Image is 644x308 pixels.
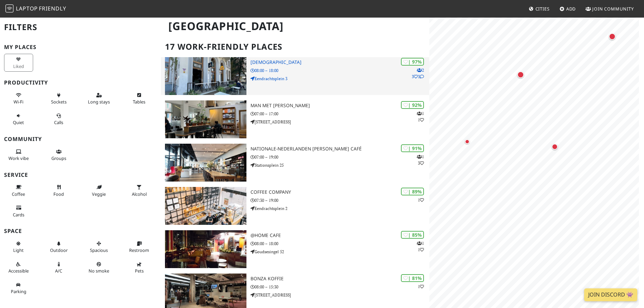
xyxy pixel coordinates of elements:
h3: Bonza koffie [251,276,429,282]
button: Tables [125,90,154,108]
p: 07:00 – 19:00 [251,154,429,160]
h3: Nationale-Nederlanden [PERSON_NAME] Café [251,146,429,152]
p: 1 [418,197,424,203]
button: Veggie [85,182,114,199]
h3: Space [4,228,157,234]
button: Food [44,182,73,199]
img: Heilige Boontjes [165,57,246,95]
button: A/C [44,259,73,277]
button: Parking [4,279,33,297]
span: Long stays [88,99,110,105]
span: Outdoor area [50,247,68,253]
p: Eendrachtsplein 2 [251,205,429,212]
h3: @Home Cafe [251,233,429,238]
button: Work vibe [4,146,33,164]
p: 08:00 – 15:30 [251,284,429,290]
button: No smoke [85,259,114,277]
h3: Coffee Company [251,189,429,195]
img: Coffee Company [165,187,246,225]
span: Alcohol [132,191,147,197]
span: Video/audio calls [54,119,63,125]
button: Outdoor [44,238,73,256]
button: Light [4,238,33,256]
span: Veggie [92,191,106,197]
p: 1 1 [417,240,424,253]
span: Laptop [16,5,38,12]
span: Stable Wi-Fi [14,99,23,105]
button: Calls [44,110,73,128]
button: Accessible [4,259,33,277]
button: Cards [4,202,33,220]
p: 1 [418,283,424,290]
a: Add [557,3,579,15]
button: Spacious [85,238,114,256]
p: 2 3 3 [412,67,424,80]
span: Power sockets [51,99,67,105]
p: Goudsesingel 52 [251,248,429,255]
h3: Community [4,136,157,142]
span: Spacious [90,247,108,253]
p: Stationsplein 25 [251,162,429,168]
span: Coffee [12,191,25,197]
a: Join Discord 👾 [584,288,637,301]
p: 07:00 – 17:00 [251,111,429,117]
h2: 17 Work-Friendly Places [165,37,425,57]
a: Heilige Boontjes | 97% 233 [DEMOGRAPHIC_DATA] 08:00 – 18:00 Eendrachtsplein 3 [161,57,429,95]
span: Restroom [129,247,149,253]
div: Map marker [607,32,617,41]
p: 1 1 [417,110,424,123]
a: LaptopFriendly LaptopFriendly [5,3,66,15]
p: 08:00 – 18:00 [251,67,429,74]
span: Join Community [592,6,634,12]
span: Natural light [13,247,24,253]
p: 07:30 – 19:00 [251,197,429,204]
span: Quiet [13,119,24,125]
a: Nationale-Nederlanden Douwe Egberts Café | 91% 13 Nationale-Nederlanden [PERSON_NAME] Café 07:00 ... [161,144,429,182]
button: Restroom [125,238,154,256]
h3: Productivity [4,79,157,86]
h2: Filters [4,17,157,38]
button: Coffee [4,182,33,199]
span: People working [8,155,29,161]
span: Friendly [39,5,66,12]
button: Groups [44,146,73,164]
span: Pet friendly [135,268,144,274]
p: 1 3 [417,153,424,166]
div: Map marker [550,142,559,151]
span: Work-friendly tables [133,99,145,105]
button: Quiet [4,110,33,128]
span: Air conditioned [55,268,62,274]
div: | 85% [401,231,424,239]
span: Smoke free [89,268,109,274]
h3: Man met [PERSON_NAME] [251,103,429,109]
p: [STREET_ADDRESS] [251,292,429,298]
img: LaptopFriendly [5,4,14,13]
div: | 91% [401,144,424,152]
button: Pets [125,259,154,277]
button: Alcohol [125,182,154,199]
p: 08:00 – 18:00 [251,240,429,247]
h3: Service [4,172,157,178]
span: Group tables [51,155,66,161]
div: Map marker [516,70,525,79]
span: Parking [11,288,26,294]
span: Accessible [8,268,29,274]
button: Long stays [85,90,114,108]
div: | 89% [401,188,424,195]
a: Man met bril koffie | 92% 11 Man met [PERSON_NAME] 07:00 – 17:00 [STREET_ADDRESS] [161,100,429,138]
div: | 97% [401,58,424,66]
span: Add [566,6,576,12]
span: Credit cards [13,212,24,218]
a: @Home Cafe | 85% 11 @Home Cafe 08:00 – 18:00 Goudsesingel 52 [161,230,429,268]
div: | 92% [401,101,424,109]
img: @Home Cafe [165,230,246,268]
a: Join Community [583,3,637,15]
div: | 81% [401,274,424,282]
button: Wi-Fi [4,90,33,108]
h3: My Places [4,44,157,50]
a: Cities [526,3,552,15]
span: Food [53,191,64,197]
button: Sockets [44,90,73,108]
img: Nationale-Nederlanden Douwe Egberts Café [165,144,246,182]
span: Cities [535,6,550,12]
